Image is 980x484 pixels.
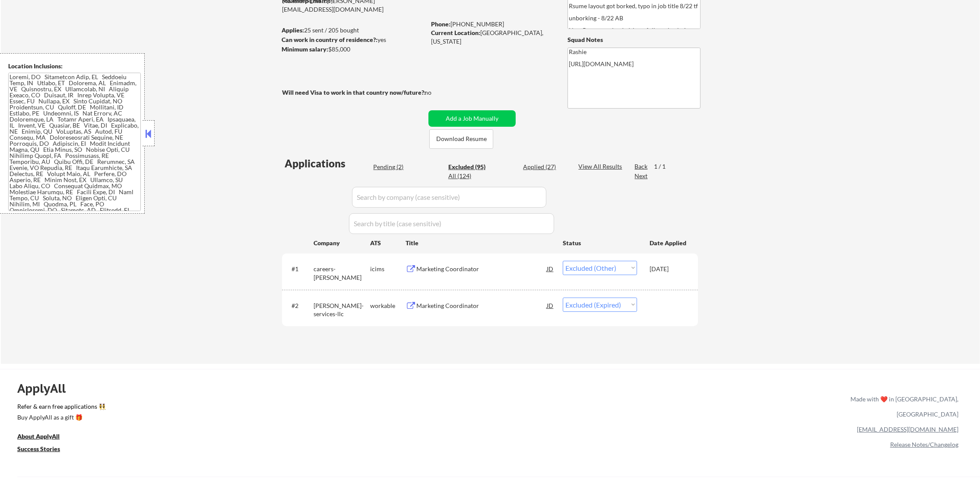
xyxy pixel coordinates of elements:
div: Status [563,235,637,250]
div: icims [370,265,406,273]
button: Add a Job Manually [428,110,516,127]
div: Excluded (95) [448,163,492,171]
div: JD [546,261,555,276]
a: About ApplyAll [17,432,72,442]
div: View All Results [578,162,625,171]
div: Location Inclusions: [8,62,141,71]
a: Refer & earn free applications 👯‍♀️ [17,404,670,413]
div: $85,000 [282,45,425,54]
a: Release Notes/Changelog [890,441,958,448]
div: Made with ❤️ in [GEOGRAPHIC_DATA], [GEOGRAPHIC_DATA] [847,391,958,422]
div: [GEOGRAPHIC_DATA], [US_STATE] [431,29,553,45]
div: [PHONE_NUMBER] [431,20,553,29]
a: [EMAIL_ADDRESS][DOMAIN_NAME] [857,426,958,433]
div: Company [314,239,370,247]
div: Applications [285,158,370,169]
strong: Applies: [282,26,304,34]
div: Back [634,162,648,171]
div: Marketing Coordinator [416,265,547,273]
a: Buy ApplyAll as a gift 🎁 [17,413,104,423]
u: About ApplyAll [17,433,60,440]
div: #2 [292,301,307,310]
div: Pending (2) [373,163,416,171]
div: [PERSON_NAME]-services-llc [314,301,370,318]
div: JD [546,298,555,313]
button: Download Resume [429,129,493,149]
strong: Phone: [431,20,450,28]
strong: Will need Visa to work in that country now/future?: [282,89,426,96]
input: Search by company (case sensitive) [352,187,546,208]
div: careers-[PERSON_NAME] [314,265,370,282]
div: Applied (27) [523,163,566,171]
div: Title [406,239,555,247]
div: Next [634,172,648,180]
div: Buy ApplyAll as a gift 🎁 [17,414,104,420]
strong: Current Location: [431,29,480,36]
strong: Can work in country of residence?: [282,36,377,43]
div: All (124) [448,172,492,180]
strong: Minimum salary: [282,45,328,53]
div: 1 / 1 [654,162,674,171]
div: yes [282,35,423,44]
input: Search by title (case sensitive) [349,213,554,234]
div: 25 sent / 205 bought [282,26,425,35]
div: [DATE] [650,265,688,273]
u: Success Stories [17,445,60,452]
div: workable [370,301,406,310]
div: ATS [370,239,406,247]
div: Date Applied [650,239,688,247]
a: Success Stories [17,444,72,455]
div: #1 [292,265,307,273]
div: Marketing Coordinator [416,301,547,310]
div: ApplyAll [17,381,76,396]
div: Squad Notes [568,35,701,44]
div: no [425,88,449,97]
